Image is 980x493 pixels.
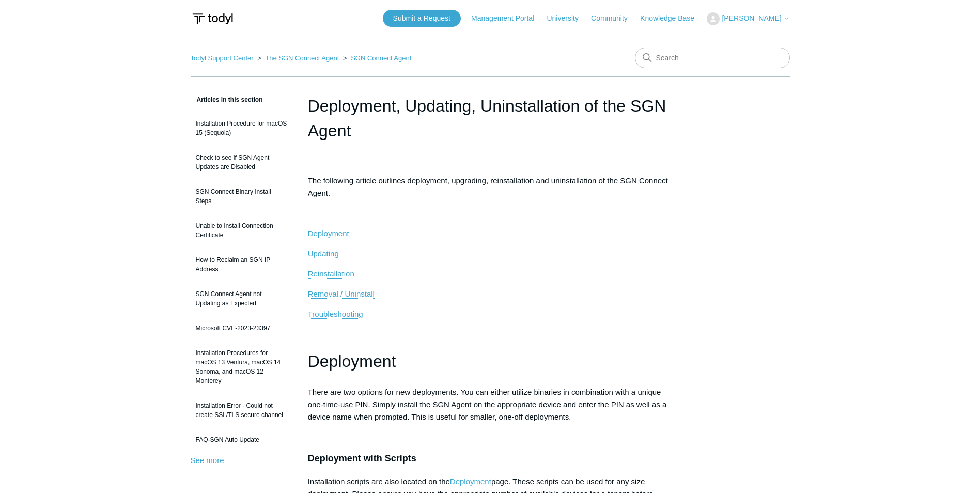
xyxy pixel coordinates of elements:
[707,12,789,25] button: [PERSON_NAME]
[351,54,411,62] a: SGN Connect Agent
[308,269,354,279] a: Reinstallation
[255,54,341,62] li: The SGN Connect Agent
[191,54,256,62] li: Todyl Support Center
[450,477,491,486] a: Deployment
[191,343,292,391] a: Installation Procedures for macOS 13 Ventura, macOS 14 Sonoma, and macOS 12 Monterey
[191,318,292,338] a: Microsoft CVE-2023-23397
[308,310,363,319] a: Troubleshooting
[308,310,363,318] span: Troubleshooting
[722,14,781,22] span: [PERSON_NAME]
[640,13,705,24] a: Knowledge Base
[308,94,673,143] h1: Deployment, Updating, Uninstallation of the SGN Agent
[308,229,349,238] span: Deployment
[191,456,224,465] a: See more
[191,430,292,450] a: FAQ-SGN Auto Update
[308,269,354,278] span: Reinstallation
[341,54,411,62] li: SGN Connect Agent
[308,176,668,197] span: The following article outlines deployment, upgrading, reinstallation and uninstallation of the SG...
[591,13,638,24] a: Community
[191,54,254,62] a: Todyl Support Center
[308,289,375,298] span: Removal / Uninstall
[191,9,235,28] img: Todyl Support Center Help Center home page
[191,182,292,211] a: SGN Connect Binary Install Steps
[308,477,450,486] span: Installation scripts are also located on the
[191,284,292,313] a: SGN Connect Agent not Updating as Expected
[308,229,349,238] a: Deployment
[191,114,292,143] a: Installation Procedure for macOS 15 (Sequoia)
[191,216,292,245] a: Unable to Install Connection Certificate
[383,10,461,27] a: Submit a Request
[635,48,790,68] input: Search
[308,249,339,258] a: Updating
[308,453,416,464] span: Deployment with Scripts
[308,352,396,371] span: Deployment
[547,13,588,24] a: University
[191,250,292,279] a: How to Reclaim an SGN IP Address
[191,396,292,425] a: Installation Error - Could not create SSL/TLS secure channel
[191,148,292,177] a: Check to see if SGN Agent Updates are Disabled
[471,13,545,24] a: Management Portal
[265,54,339,62] a: The SGN Connect Agent
[308,289,375,299] a: Removal / Uninstall
[191,96,263,103] span: Articles in this section
[308,388,667,421] span: There are two options for new deployments. You can either utilize binaries in combination with a ...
